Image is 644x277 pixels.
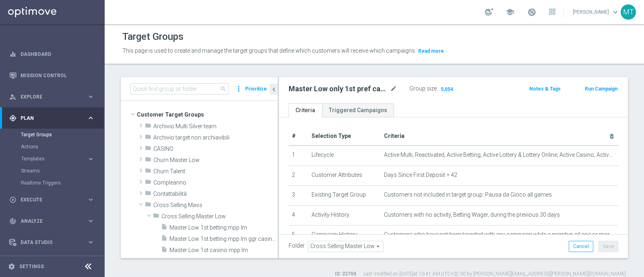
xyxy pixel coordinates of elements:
[9,93,87,101] div: Explore
[9,94,95,100] button: person_search Explore keyboard_arrow_right
[21,168,84,174] a: Streams
[21,116,87,121] span: Plan
[21,156,87,161] div: Templates
[21,197,87,202] span: Execute
[153,123,278,130] span: Archivio Multi Silver team
[599,241,618,252] button: Save
[244,84,268,94] button: Prioritize
[9,65,95,86] div: Mission Control
[270,86,278,93] i: chevron_left
[569,241,593,252] button: Cancel
[153,134,278,141] span: Archivio target non archiavibili
[153,179,278,186] span: Compleanno
[153,168,278,175] span: Churn Talent
[322,103,394,117] a: Triggered Campaigns
[220,86,227,92] span: search
[130,83,229,94] input: Quick find group or folder
[87,114,95,122] i: keyboard_arrow_right
[137,109,278,120] span: Customer Target Groups
[384,133,405,139] span: Criteria
[308,186,381,206] td: Existing Target Group
[9,217,87,225] div: Analyze
[289,146,308,166] td: 1
[9,196,17,203] i: play_circle_outline
[506,8,514,16] span: school
[169,224,278,231] span: Master Low 1st betting mpp lm
[21,177,104,189] div: Realtime Triggers
[289,103,322,117] a: Criteria
[621,4,636,20] div: MT
[21,94,87,99] span: Explore
[609,133,615,140] i: delete_forever
[9,93,17,101] i: person_search
[9,51,95,57] button: equalizer Dashboard
[21,240,87,245] span: Data Studio
[19,264,44,269] a: Settings
[161,213,278,220] span: Cross Selling Master Low
[289,186,308,206] td: 3
[417,47,445,55] button: Read more
[9,217,17,225] i: track_changes
[153,202,278,209] span: Cross Selling Mass
[21,131,84,138] a: Target Groups
[169,236,278,242] span: Master Low 1st betting mpp lm ggr casino l3m &gt; 0
[409,85,437,92] label: Group size
[9,196,87,203] div: Execute
[21,253,84,274] a: Optibot
[87,238,95,246] i: keyboard_arrow_right
[9,72,95,79] div: Mission Control
[21,219,87,224] span: Analyze
[9,115,17,122] i: gps_fixed
[235,83,243,94] i: more_vert
[161,257,167,267] i: insert_drive_file
[384,191,552,198] span: Customers not included in target group: Pausa da Gioco all games
[145,156,151,165] i: folder
[440,86,454,94] span: 5,054
[153,191,278,197] span: Contattabilit&#xE0;
[21,180,84,186] a: Realtime Triggers
[161,235,167,244] i: insert_drive_file
[384,172,457,179] span: Days Since First Deposit > 42
[8,263,15,270] i: settings
[153,212,159,222] i: folder
[9,115,87,122] div: Plan
[270,84,278,95] button: chevron_left
[308,146,381,166] td: Lifecycle
[87,196,95,203] i: keyboard_arrow_right
[9,239,95,246] button: Data Studio keyboard_arrow_right
[9,197,95,203] button: play_circle_outline Execute keyboard_arrow_right
[21,153,104,165] div: Templates
[87,217,95,225] i: keyboard_arrow_right
[161,224,167,233] i: insert_drive_file
[528,84,561,93] button: Notes & Tags
[289,84,388,94] h2: Master Low only 1st pref casino lm excl prev camp
[21,65,95,86] a: Mission Control
[289,226,308,246] td: 5
[169,247,278,254] span: Master Low 1st casino mpp lm
[145,145,151,154] i: folder
[21,129,104,141] div: Target Groups
[308,127,381,146] th: Selection Type
[289,166,308,186] td: 2
[308,166,381,186] td: Customer Attributes
[289,205,308,226] td: 4
[9,253,95,274] div: Optibot
[9,51,17,58] i: equalizer
[87,93,95,101] i: keyboard_arrow_right
[145,190,151,199] i: folder
[21,156,95,162] div: Templates keyboard_arrow_right
[384,231,615,238] span: Customers who have not been targeted with any campaign while a member of one or more of the 12 sp...
[9,218,95,224] button: track_changes Analyze keyboard_arrow_right
[145,201,151,210] i: folder
[145,167,151,176] i: folder
[308,205,381,226] td: Activity History
[153,146,278,152] span: CASINO
[161,246,167,255] i: insert_drive_file
[21,141,104,153] div: Actions
[9,43,95,65] div: Dashboard
[122,31,184,43] h1: Target Groups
